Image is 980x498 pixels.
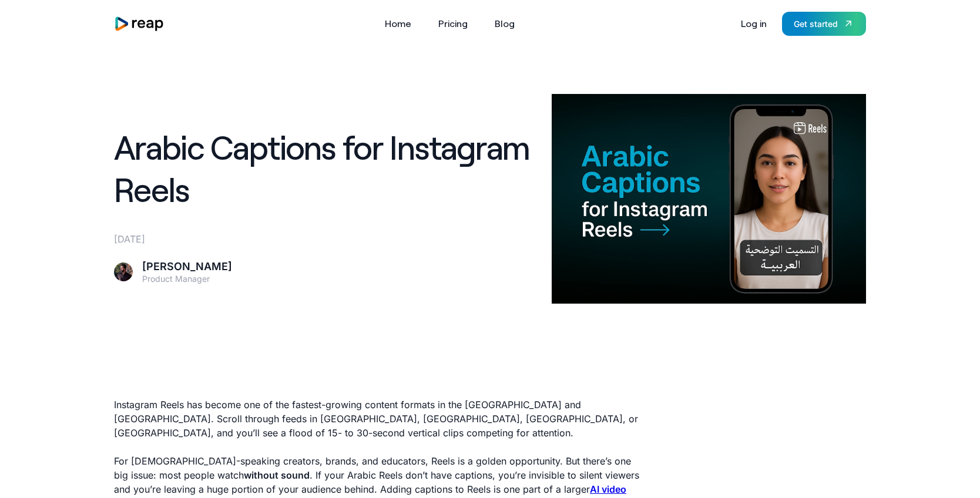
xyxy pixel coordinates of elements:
[432,14,474,33] a: Pricing
[142,260,232,274] div: [PERSON_NAME]
[782,12,866,36] a: Get started
[114,398,645,440] p: Instagram Reels has become one of the fastest-growing content formats in the [GEOGRAPHIC_DATA] an...
[489,14,521,33] a: Blog
[114,126,538,211] h1: Arabic Captions for Instagram Reels
[114,232,538,246] div: [DATE]
[379,14,417,33] a: Home
[244,469,310,481] strong: without sound
[114,16,165,32] img: reap logo
[552,94,866,304] img: AI Video Clipping and Respurposing
[794,18,838,30] div: Get started
[142,274,232,284] div: Product Manager
[735,14,773,33] a: Log in
[114,16,165,32] a: home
